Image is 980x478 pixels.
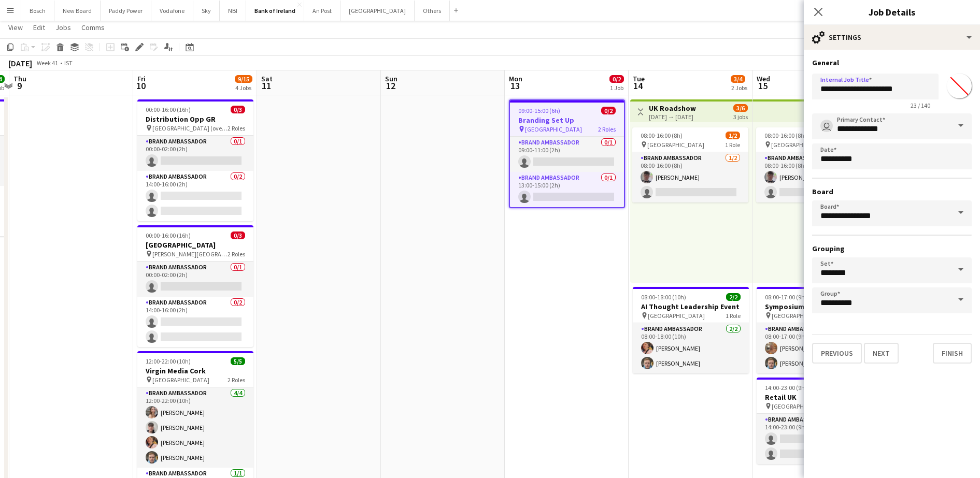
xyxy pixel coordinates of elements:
span: 2 Roles [228,124,245,132]
div: 1 Job [610,84,623,92]
div: IST [64,59,73,67]
div: [DATE] [8,58,32,68]
h3: UK Roadshow [649,104,696,113]
div: [DATE] → [DATE] [649,113,696,121]
app-job-card: 00:00-16:00 (16h)0/3Distribution Opp GR [GEOGRAPHIC_DATA] (overnight)2 RolesBrand Ambassador0/100... [137,99,253,221]
span: Sat [261,74,273,83]
app-card-role: Brand Ambassador3I1/208:00-16:00 (8h)[PERSON_NAME] [756,152,872,202]
button: Others [415,1,450,21]
button: Paddy Power [101,1,151,21]
h3: Branding Set Up [510,115,624,125]
span: 12 [384,80,397,92]
span: 1 Role [725,141,740,149]
span: 2 Roles [228,250,245,258]
h3: General [812,58,972,67]
button: Vodafone [151,1,193,21]
app-card-role: Brand Ambassador0/100:00-02:00 (2h) [137,262,253,297]
span: Jobs [55,23,71,32]
span: 10 [136,80,146,92]
button: Sky [193,1,220,21]
span: 08:00-17:00 (9h) [765,293,807,301]
app-card-role: Brand Ambassador2/208:00-17:00 (9h)[PERSON_NAME][PERSON_NAME] [757,323,873,373]
a: Comms [77,21,109,34]
span: 23 / 140 [902,102,939,109]
app-card-role: Brand Ambassador0/214:00-16:00 (2h) [137,171,253,221]
span: 13 [507,80,522,92]
span: 0/3 [231,231,245,239]
button: An Post [304,1,340,21]
app-job-card: 09:00-15:00 (6h)0/2Branding Set Up [GEOGRAPHIC_DATA]2 RolesBrand Ambassador0/109:00-11:00 (2h) Br... [509,99,625,208]
div: Settings [804,25,980,50]
span: 2 Roles [598,125,616,133]
span: [GEOGRAPHIC_DATA] [525,125,582,133]
h3: Distribution Opp GR [137,114,253,124]
app-card-role: Brand Ambassador0/113:00-15:00 (2h) [510,172,624,207]
button: Bosch [21,1,54,21]
span: 09:00-15:00 (6h) [518,107,560,114]
div: 4 Jobs [235,84,252,92]
span: 1 Role [726,312,741,320]
span: 14:00-23:00 (9h) [765,384,807,392]
span: Sun [385,74,397,83]
span: 2/2 [726,293,741,301]
span: Fri [137,74,146,83]
app-card-role: Brand Ambassador2I2A0/214:00-23:00 (9h) [757,414,873,464]
app-card-role: Brand Ambassador1/208:00-16:00 (8h)[PERSON_NAME] [632,152,748,202]
app-job-card: 08:00-18:00 (10h)2/2AI Thought Leadership Event [GEOGRAPHIC_DATA]1 RoleBrand Ambassador2/208:00-1... [633,287,749,373]
div: 3 jobs [733,112,748,121]
span: View [8,23,23,32]
span: Week 41 [34,59,60,67]
a: Edit [29,21,49,34]
app-card-role: Brand Ambassador4/412:00-22:00 (10h)[PERSON_NAME][PERSON_NAME][PERSON_NAME][PERSON_NAME] [137,387,253,468]
span: 0/2 [601,107,616,114]
span: Edit [33,23,45,32]
span: 5/5 [231,357,245,365]
a: Jobs [51,21,75,34]
h3: AI Thought Leadership Event [633,302,749,311]
span: 2 Roles [228,376,245,384]
span: 08:00-16:00 (8h) [764,132,806,139]
h3: Virgin Media Cork [137,366,253,375]
span: [GEOGRAPHIC_DATA] [647,141,704,149]
app-card-role: Brand Ambassador0/100:00-02:00 (2h) [137,136,253,171]
app-card-role: Brand Ambassador0/109:00-11:00 (2h) [510,137,624,172]
span: 9/15 [235,75,252,83]
app-job-card: 14:00-23:00 (9h)0/2Retail UK [GEOGRAPHIC_DATA]1 RoleBrand Ambassador2I2A0/214:00-23:00 (9h) [757,378,873,464]
span: 00:00-16:00 (16h) [146,231,191,239]
button: Next [864,343,899,364]
span: [PERSON_NAME][GEOGRAPHIC_DATA] [152,250,228,258]
span: Comms [81,23,105,32]
span: 0/2 [609,75,624,83]
span: 08:00-18:00 (10h) [641,293,686,301]
span: 08:00-16:00 (8h) [641,132,683,139]
span: [GEOGRAPHIC_DATA] [772,402,829,410]
span: Tue [633,74,645,83]
button: Bank of Ireland [246,1,304,21]
app-card-role: Brand Ambassador0/214:00-16:00 (2h) [137,297,253,347]
app-job-card: 08:00-16:00 (8h)1/2 [GEOGRAPHIC_DATA]1 RoleBrand Ambassador1/208:00-16:00 (8h)[PERSON_NAME] [632,127,748,202]
span: [GEOGRAPHIC_DATA] [771,141,828,149]
span: 0/3 [231,106,245,113]
span: 9 [12,80,26,92]
span: Thu [13,74,26,83]
button: Finish [933,343,972,364]
span: [GEOGRAPHIC_DATA] [648,312,705,320]
span: Wed [757,74,770,83]
app-job-card: 00:00-16:00 (16h)0/3[GEOGRAPHIC_DATA] [PERSON_NAME][GEOGRAPHIC_DATA]2 RolesBrand Ambassador0/100:... [137,225,253,347]
span: 00:00-16:00 (16h) [146,106,191,113]
span: 15 [755,80,770,92]
app-job-card: 08:00-16:00 (8h)1/2 [GEOGRAPHIC_DATA]1 RoleBrand Ambassador3I1/208:00-16:00 (8h)[PERSON_NAME] [756,127,872,202]
h3: Grouping [812,244,972,253]
div: 08:00-17:00 (9h)2/2Symposium Event [GEOGRAPHIC_DATA]1 RoleBrand Ambassador2/208:00-17:00 (9h)[PER... [757,287,873,373]
button: Previous [812,343,862,364]
app-card-role: Brand Ambassador2/208:00-18:00 (10h)[PERSON_NAME][PERSON_NAME] [633,323,749,373]
span: [GEOGRAPHIC_DATA] [152,376,209,384]
a: View [4,21,27,34]
span: 12:00-22:00 (10h) [146,357,191,365]
span: 11 [260,80,273,92]
button: NBI [220,1,246,21]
